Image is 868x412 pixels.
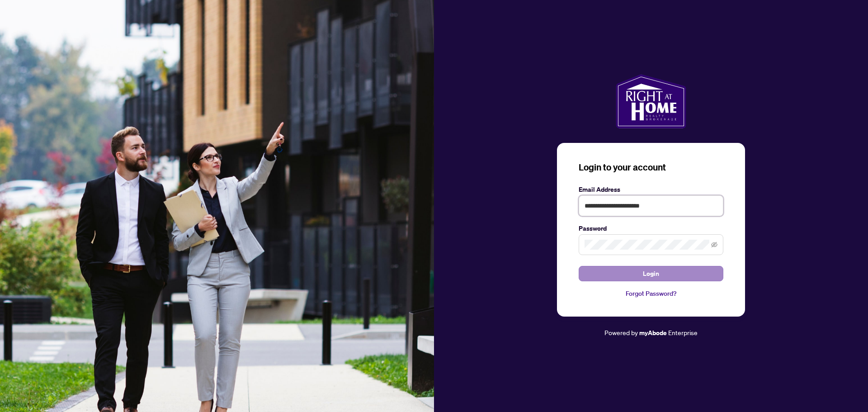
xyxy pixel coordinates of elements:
[579,185,723,194] label: Email Address
[604,328,638,336] span: Powered by
[616,74,686,128] img: ma-logo
[643,266,659,281] span: Login
[711,242,717,248] span: eye-invisible
[668,328,698,336] span: Enterprise
[579,266,723,281] button: Login
[579,289,723,298] a: Forgot Password?
[639,328,667,338] a: myAbode
[579,223,723,233] label: Password
[579,161,723,174] h3: Login to your account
